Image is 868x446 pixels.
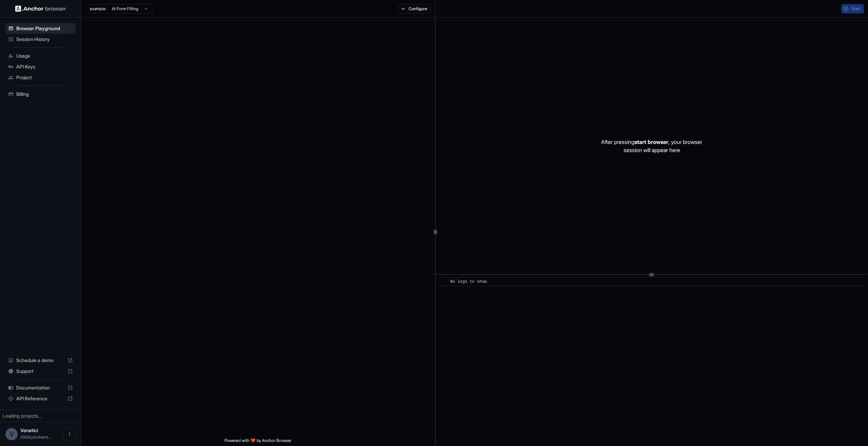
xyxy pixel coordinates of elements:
[90,6,106,12] span: example:
[5,428,18,440] div: V
[16,357,65,364] span: Schedule a demo
[63,428,76,440] button: Open menu
[5,72,76,83] div: Project
[601,138,702,154] p: After pressing , your browser session will appear here
[5,23,76,34] div: Browser Playground
[16,368,65,375] span: Support
[442,278,445,285] span: ​
[16,74,73,81] span: Project
[3,412,78,419] div: Loading projects...
[20,434,51,440] span: 2004.johnliamtopm@gmail.com
[16,384,65,391] span: Documentation
[5,366,76,377] div: Support
[5,89,76,100] div: Billing
[634,139,668,145] span: start browser
[16,25,73,32] span: Browser Playground
[5,34,76,45] div: Session History
[450,279,487,284] span: No logs to show
[16,395,65,402] span: API Reference
[20,427,38,433] span: Venatici
[15,5,66,12] img: Anchor Logo
[16,36,73,43] span: Session History
[16,52,73,59] span: Usage
[5,393,76,404] div: API Reference
[5,382,76,393] div: Documentation
[224,438,292,446] span: Powered with ❤️ by Anchor Browser
[16,91,73,98] span: Billing
[5,50,76,61] div: Usage
[16,63,73,70] span: API Keys
[5,61,76,72] div: API Keys
[5,355,76,366] div: Schedule a demo
[398,4,431,14] button: Configure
